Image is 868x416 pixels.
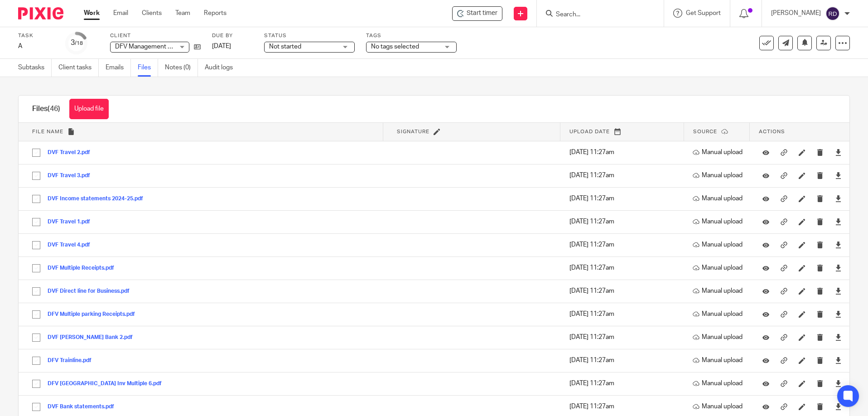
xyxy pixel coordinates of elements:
[693,240,745,249] p: Manual upload
[48,334,140,341] button: DVF [PERSON_NAME] Bank 2.pdf
[397,129,429,134] span: Signature
[835,171,842,180] a: Download
[212,32,253,39] label: Due by
[48,288,136,295] button: DVF Direct line for Business.pdf
[569,194,680,203] p: [DATE] 11:27am
[28,167,45,184] input: Select
[113,9,128,18] a: Email
[28,398,45,416] input: Select
[18,7,63,19] img: Pixie
[110,32,201,39] label: Client
[48,173,97,179] button: DVF Travel 3.pdf
[835,379,842,388] a: Download
[693,379,745,388] p: Manual upload
[371,44,419,50] span: No tags selected
[48,196,150,202] button: DVF Income statements 2024-25.pdf
[569,129,610,134] span: Upload date
[569,379,680,388] p: [DATE] 11:27am
[693,333,745,342] p: Manual upload
[835,240,842,249] a: Download
[28,283,45,300] input: Select
[69,99,109,119] button: Upload file
[686,10,721,16] span: Get Support
[835,194,842,203] a: Download
[693,402,745,411] p: Manual upload
[693,129,717,134] span: Source
[18,42,54,51] div: A
[569,263,680,272] p: [DATE] 11:27am
[48,404,121,410] button: DVF Bank statements.pdf
[28,213,45,231] input: Select
[759,129,785,134] span: Actions
[693,356,745,365] p: Manual upload
[71,38,83,48] div: 3
[28,144,45,161] input: Select
[467,9,497,18] span: Start timer
[835,356,842,365] a: Download
[825,6,840,21] img: svg%3E
[48,265,121,271] button: DVF Multiple Receipts.pdf
[693,286,745,295] p: Manual upload
[264,32,355,39] label: Status
[569,171,680,180] p: [DATE] 11:27am
[693,310,745,319] p: Manual upload
[835,310,842,319] a: Download
[138,59,158,77] a: Files
[569,240,680,249] p: [DATE] 11:27am
[75,41,83,46] small: /18
[569,356,680,365] p: [DATE] 11:27am
[569,148,680,157] p: [DATE] 11:27am
[835,286,842,295] a: Download
[835,333,842,342] a: Download
[18,59,52,77] a: Subtasks
[48,311,142,318] button: DFV Multiple parking Receipts.pdf
[569,286,680,295] p: [DATE] 11:27am
[115,44,215,50] span: DFV Management Services Limited
[569,333,680,342] p: [DATE] 11:27am
[48,381,169,387] button: DFV [GEOGRAPHIC_DATA] Inv Multiple 6.pdf
[165,59,198,77] a: Notes (0)
[142,9,162,18] a: Clients
[28,306,45,323] input: Select
[28,329,45,346] input: Select
[204,9,227,18] a: Reports
[28,260,45,277] input: Select
[28,375,45,392] input: Select
[693,217,745,226] p: Manual upload
[48,150,97,156] button: DVF Travel 2.pdf
[835,263,842,272] a: Download
[28,237,45,254] input: Select
[693,148,745,157] p: Manual upload
[555,11,637,19] input: Search
[569,217,680,226] p: [DATE] 11:27am
[48,105,60,112] span: (46)
[835,148,842,157] a: Download
[106,59,131,77] a: Emails
[569,402,680,411] p: [DATE] 11:27am
[28,190,45,208] input: Select
[693,194,745,203] p: Manual upload
[452,6,502,21] div: DFV Management Services Limited - A
[569,310,680,319] p: [DATE] 11:27am
[58,59,99,77] a: Client tasks
[212,43,231,49] span: [DATE]
[28,352,45,369] input: Select
[771,9,821,18] p: [PERSON_NAME]
[366,32,457,39] label: Tags
[175,9,190,18] a: Team
[48,242,97,248] button: DVF Travel 4.pdf
[18,32,54,39] label: Task
[48,358,98,364] button: DFV Trainline.pdf
[32,129,63,134] span: File name
[269,44,301,50] span: Not started
[84,9,100,18] a: Work
[48,219,97,225] button: DVF Travel 1.pdf
[205,59,240,77] a: Audit logs
[835,402,842,411] a: Download
[693,171,745,180] p: Manual upload
[835,217,842,226] a: Download
[32,104,60,114] h1: Files
[693,263,745,272] p: Manual upload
